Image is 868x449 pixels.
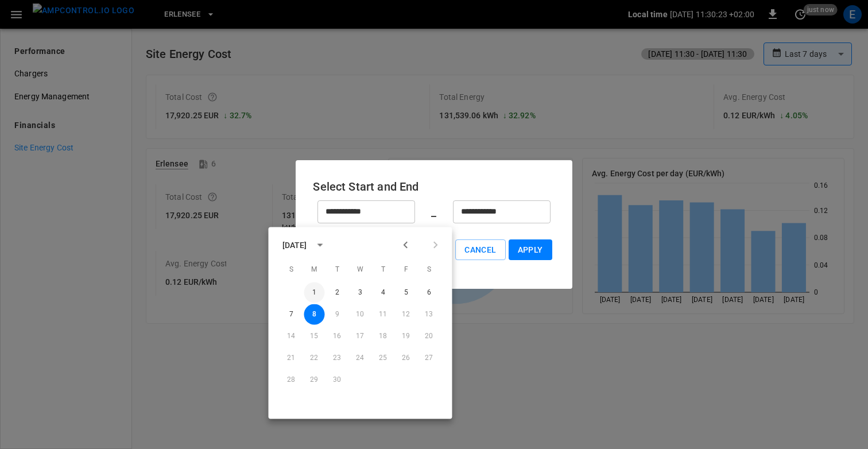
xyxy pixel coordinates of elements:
[350,282,371,303] button: 3
[396,235,416,255] button: Previous month
[282,239,307,251] div: [DATE]
[304,282,325,303] button: 1
[455,239,505,261] button: Cancel
[281,258,302,281] span: Sunday
[327,258,348,281] span: Tuesday
[431,203,436,221] h6: _
[509,239,552,261] button: Apply
[373,258,394,281] span: Thursday
[304,258,325,281] span: Monday
[396,282,417,303] button: 5
[419,282,440,303] button: 6
[304,304,325,325] button: 8
[313,177,555,196] h6: Select Start and End
[310,235,330,255] button: calendar view is open, switch to year view
[281,304,302,325] button: 7
[327,282,348,303] button: 2
[373,282,394,303] button: 4
[350,258,371,281] span: Wednesday
[419,258,440,281] span: Saturday
[396,258,417,281] span: Friday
